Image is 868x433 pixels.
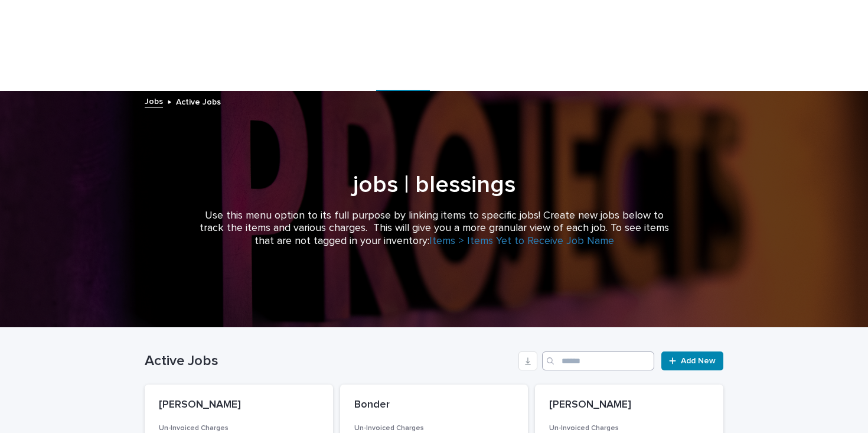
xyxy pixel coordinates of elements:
p: Use this menu option to its full purpose by linking items to specific jobs! Create new jobs below... [198,210,670,248]
span: Add New [681,357,716,365]
h1: jobs | blessings [145,171,723,199]
h3: Un-Invoiced Charges [354,424,514,433]
a: Items > Items Yet to Receive Job Name [429,236,614,246]
a: Jobs [145,94,163,108]
input: Search [542,351,654,370]
p: [PERSON_NAME] [159,399,319,412]
p: Active Jobs [176,95,221,108]
h3: Un-Invoiced Charges [549,424,709,433]
p: Bonder [354,399,514,412]
p: [PERSON_NAME] [549,399,709,412]
h3: Un-Invoiced Charges [159,424,319,433]
h1: Active Jobs [145,353,514,370]
a: Add New [661,351,723,370]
